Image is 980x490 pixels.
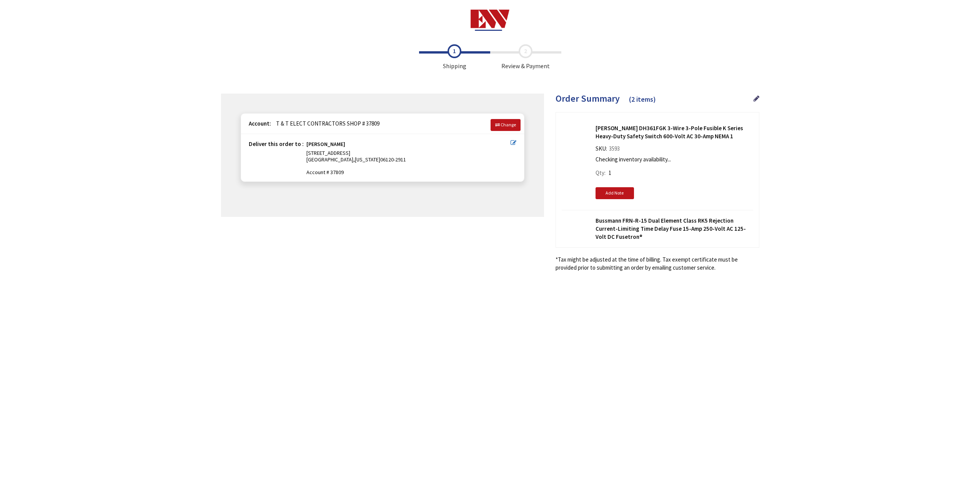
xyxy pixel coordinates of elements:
: *Tax might be adjusted at the time of billing. Tax exempt certificate must be provided prior to s... [556,255,759,272]
span: [STREET_ADDRESS] [306,149,350,156]
span: Qty [596,169,604,176]
span: Change [501,122,516,128]
span: [GEOGRAPHIC_DATA], [306,156,355,163]
a: Change [491,119,521,131]
span: 3593 [607,145,622,152]
p: Checking inventory availability... [596,155,749,163]
span: [US_STATE] [355,156,380,163]
strong: [PERSON_NAME] DH361FGK 3-Wire 3-Pole Fusible K Series Heavy-Duty Safety Switch 600-Volt AC 30-Amp... [596,124,753,141]
strong: Deliver this order to : [249,140,304,148]
span: Account # 37809 [306,169,511,176]
span: 1 [609,169,611,176]
span: Review & Payment [490,44,561,70]
span: Shipping [419,44,490,70]
strong: Account: [249,120,271,127]
span: Order Summary [556,92,620,104]
span: T & T ELECT CONTRACTORS SHOP # 37809 [272,120,379,127]
div: SKU: [596,144,622,155]
img: Electrical Wholesalers, Inc. [471,10,509,31]
strong: [PERSON_NAME] [306,141,345,150]
span: (2 items) [629,95,656,104]
span: 06120-2911 [380,156,406,163]
strong: Bussmann FRN-R-15 Dual Element Class RK5 Rejection Current-Limiting Time Delay Fuse 15-Amp 250-Vo... [596,216,753,241]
